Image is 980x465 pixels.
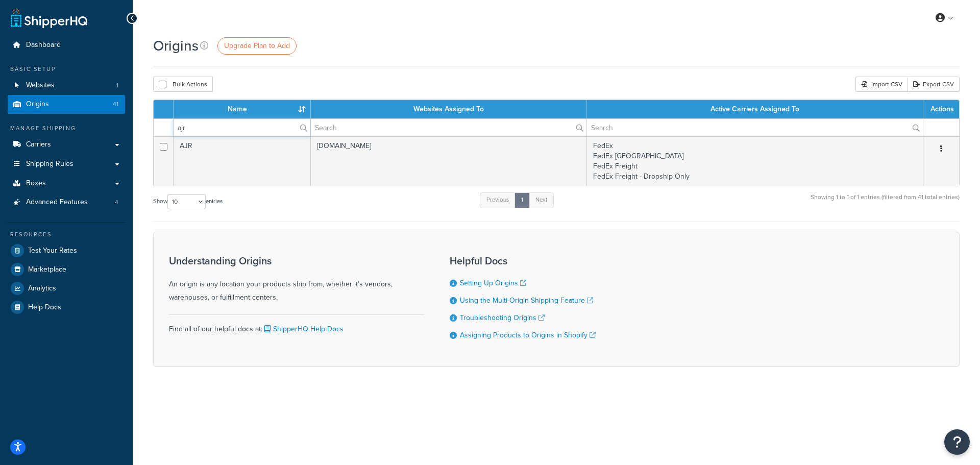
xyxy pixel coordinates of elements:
select: Showentries [167,194,206,209]
a: Setting Up Origins [460,278,526,288]
button: Open Resource Center [944,429,970,455]
th: Active Carriers Assigned To [587,100,923,118]
div: Resources [8,230,125,239]
a: Export CSV [908,77,960,92]
a: Previous [480,192,516,208]
a: Test Your Rates [8,241,125,260]
span: 4 [115,198,118,207]
li: Websites [8,76,125,95]
a: Shipping Rules [8,155,125,174]
span: Origins [26,100,49,109]
span: Dashboard [26,41,61,50]
div: Find all of our helpful docs at: [169,314,424,336]
a: Next [529,192,554,208]
span: Test Your Rates [28,247,77,255]
span: 1 [116,81,118,90]
a: Carriers [8,135,125,154]
h3: Understanding Origins [169,255,424,266]
a: Assigning Products to Origins in Shopify [460,330,596,340]
div: Manage Shipping [8,124,125,133]
a: ShipperHQ Home [11,8,87,28]
span: Websites [26,81,55,90]
span: Analytics [28,284,56,293]
th: Websites Assigned To [311,100,587,118]
a: Troubleshooting Origins [460,312,545,323]
a: Help Docs [8,298,125,316]
th: Name : activate to sort column ascending [174,100,311,118]
label: Show entries [153,194,223,209]
td: FedEx FedEx [GEOGRAPHIC_DATA] FedEx Freight FedEx Freight - Dropship Only [587,136,923,186]
h3: Helpful Docs [450,255,596,266]
span: Help Docs [28,303,61,312]
div: Import CSV [855,77,908,92]
a: ShipperHQ Help Docs [262,324,344,334]
input: Search [587,119,923,136]
a: Upgrade Plan to Add [217,37,297,55]
div: Showing 1 to 1 of 1 entries (filtered from 41 total entries) [811,191,960,213]
input: Search [174,119,310,136]
span: Shipping Rules [26,160,73,168]
span: Advanced Features [26,198,88,207]
td: [DOMAIN_NAME] [311,136,587,186]
span: Marketplace [28,265,66,274]
a: Dashboard [8,36,125,55]
a: Advanced Features 4 [8,193,125,212]
span: 41 [113,100,118,109]
td: AJR [174,136,311,186]
li: Advanced Features [8,193,125,212]
span: Upgrade Plan to Add [224,40,290,51]
li: Origins [8,95,125,114]
a: Origins 41 [8,95,125,114]
th: Actions [923,100,959,118]
span: Carriers [26,140,51,149]
a: Analytics [8,279,125,298]
a: Boxes [8,174,125,193]
div: Basic Setup [8,65,125,74]
button: Bulk Actions [153,77,213,92]
input: Search [311,119,586,136]
div: An origin is any location your products ship from, whether it's vendors, warehouses, or fulfillme... [169,255,424,304]
span: Boxes [26,179,46,188]
a: 1 [514,192,530,208]
a: Using the Multi-Origin Shipping Feature [460,295,593,306]
a: Marketplace [8,260,125,279]
h1: Origins [153,36,199,56]
a: Websites 1 [8,76,125,95]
